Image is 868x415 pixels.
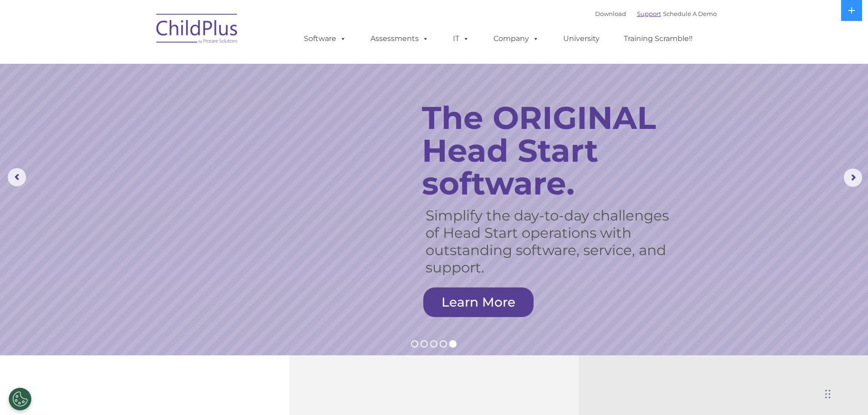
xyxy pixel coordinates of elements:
[615,30,702,48] a: Training Scramble!!
[822,371,868,415] iframe: Chat Widget
[825,380,831,408] div: Drag
[9,388,31,410] button: Cookies Settings
[422,101,693,200] rs-layer: The ORIGINAL Head Start software.
[484,30,548,48] a: Company
[595,10,717,17] font: |
[554,30,609,48] a: University
[595,10,626,17] a: Download
[444,30,478,48] a: IT
[637,10,661,17] a: Support
[295,30,355,48] a: Software
[127,60,154,67] span: Last name
[426,207,680,276] rs-layer: Simplify the day-to-day challenges of Head Start operations with outstanding software, service, a...
[423,287,534,317] a: Learn More
[152,7,243,53] img: ChildPlus by Procare Solutions
[663,10,717,17] a: Schedule A Demo
[361,30,438,48] a: Assessments
[127,97,165,104] span: Phone number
